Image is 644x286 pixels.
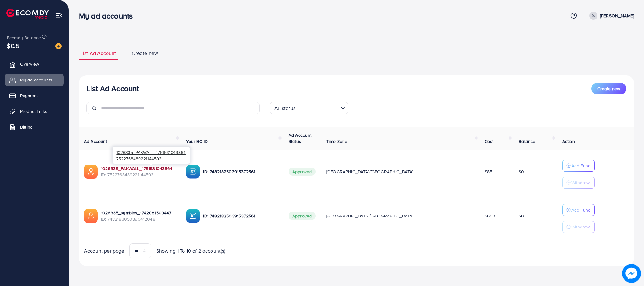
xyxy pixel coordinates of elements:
[84,165,98,179] img: ic-ads-acc.e4c84228.svg
[55,43,62,49] img: image
[186,165,200,179] img: ic-ba-acc.ded83a64.svg
[203,168,278,175] p: ID: 7482182503915372561
[84,138,107,145] span: Ad Account
[326,168,414,175] span: [GEOGRAPHIC_DATA]/[GEOGRAPHIC_DATA]
[562,177,595,189] button: Withdraw
[7,41,20,50] span: $0.5
[562,221,595,233] button: Withdraw
[84,209,98,223] img: ic-ads-acc.e4c84228.svg
[5,89,64,102] a: Payment
[485,213,496,219] span: $600
[519,213,524,219] span: $0
[562,204,595,216] button: Add Fund
[571,179,590,186] p: Withdraw
[485,138,494,145] span: Cost
[132,50,158,57] span: Create new
[5,121,64,133] a: Billing
[203,212,278,220] p: ID: 7482182503915372561
[289,168,316,176] span: Approved
[101,172,176,178] span: ID: 7522768489221144593
[101,210,176,223] div: <span class='underline'>1026335_symbios_1742081509447</span></br>7482183050890412048
[624,266,639,281] img: image
[6,9,49,19] img: logo
[80,50,116,57] span: List Ad Account
[5,74,64,86] a: My ad accounts
[20,108,47,114] span: Product Links
[571,223,590,231] p: Withdraw
[5,58,64,70] a: Overview
[116,149,186,155] span: 1026335_PAKWALL_1751531043864
[587,12,634,20] a: [PERSON_NAME]
[289,212,316,220] span: Approved
[485,168,494,175] span: $851
[186,138,208,145] span: Your BC ID
[20,124,33,130] span: Billing
[156,247,226,255] span: Showing 1 To 10 of 2 account(s)
[20,61,39,67] span: Overview
[113,147,190,164] div: 7522768489221144593
[86,84,139,93] h3: List Ad Account
[101,165,173,172] a: 1026335_PAKWALL_1751531043864
[101,216,176,222] span: ID: 7482183050890412048
[562,138,575,145] span: Action
[600,12,634,19] p: [PERSON_NAME]
[289,132,312,145] span: Ad Account Status
[7,35,41,41] span: Ecomdy Balance
[326,213,414,219] span: [GEOGRAPHIC_DATA]/[GEOGRAPHIC_DATA]
[519,138,535,145] span: Balance
[20,77,52,83] span: My ad accounts
[20,92,38,99] span: Payment
[519,168,524,175] span: $0
[597,85,620,92] span: Create new
[273,104,297,113] span: All status
[591,83,626,94] button: Create new
[55,12,63,19] img: menu
[186,209,200,223] img: ic-ba-acc.ded83a64.svg
[571,206,591,214] p: Add Fund
[79,11,138,20] h3: My ad accounts
[297,102,338,113] input: Search for option
[5,105,64,118] a: Product Links
[270,102,348,114] div: Search for option
[84,247,124,255] span: Account per page
[571,162,591,169] p: Add Fund
[326,138,347,145] span: Time Zone
[562,160,595,172] button: Add Fund
[101,210,172,216] a: 1026335_symbios_1742081509447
